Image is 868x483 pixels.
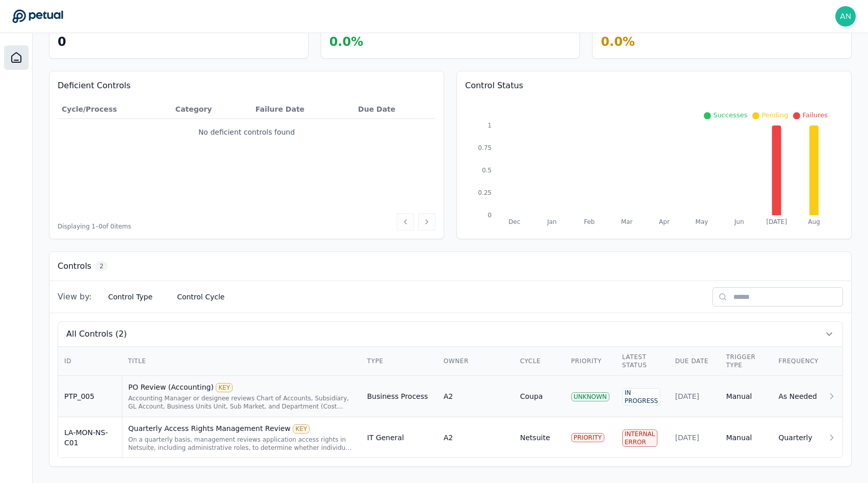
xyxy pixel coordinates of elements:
div: On a quarterly basis, management reviews application access rights in Netsuite, including adminis... [129,436,355,452]
th: Owner [438,347,514,376]
span: All Controls (2) [66,328,127,340]
div: Accounting Manager or designee reviews Chart of Accounts, Subsidiary, GL Account, Business Units ... [129,394,355,411]
h3: Deficient Controls [58,80,436,92]
img: andrew+doordash@petual.ai [835,6,856,27]
tspan: Feb [584,218,595,225]
span: 2 [95,261,108,271]
div: UNKNOWN [571,392,609,401]
span: Failures [802,111,828,119]
td: LA-MON-NS-C01 [58,417,122,459]
tspan: 0.5 [482,167,492,174]
a: Go to Dashboard [12,9,63,23]
th: ID [58,347,122,376]
tspan: Mar [621,218,633,225]
td: Business Process [361,376,438,417]
span: 0.0 % [601,35,635,49]
div: Netsuite [520,433,550,443]
span: 0 [58,35,66,49]
td: As Needed [772,376,825,417]
tspan: 1 [488,122,492,129]
tspan: Jun [734,218,744,225]
div: Coupa [520,391,543,401]
span: Pending [761,111,788,119]
tspan: Aug [808,218,820,225]
th: Latest Status [616,347,669,376]
td: IT General [361,417,438,459]
th: Cycle/Process [58,100,171,119]
th: Cycle [514,347,565,376]
tspan: 0.75 [478,144,492,151]
h3: Control Status [465,80,843,92]
th: Category [171,100,251,119]
tspan: May [696,218,708,225]
span: 0.0 % [329,35,364,49]
a: Dashboard [4,45,29,70]
tspan: 0.25 [478,189,492,196]
th: Due Date [669,347,720,376]
tspan: Dec [508,218,520,225]
td: No deficient controls found [58,119,436,146]
tspan: 0 [488,212,492,219]
tspan: Jan [547,218,557,225]
div: PO Review (Accounting) [129,382,355,392]
th: Frequency [772,347,825,376]
h3: Controls [58,260,91,272]
td: Manual [720,376,773,417]
th: Priority [565,347,616,376]
span: Successes [713,111,747,119]
th: Due Date [354,100,436,119]
tspan: [DATE] [767,218,787,225]
th: Type [361,347,438,376]
th: Failure Date [251,100,354,119]
button: All Controls (2) [58,322,843,346]
div: KEY [293,424,310,434]
div: [DATE] [675,391,714,401]
button: Control Cycle [169,288,233,306]
span: Displaying 1– 0 of 0 items [58,222,131,231]
tspan: Apr [659,218,670,225]
div: [DATE] [675,433,714,443]
div: Quarterly Access Rights Management Review [129,423,355,434]
th: Trigger Type [720,347,773,376]
button: Control Type [100,288,161,306]
div: KEY [216,383,233,392]
span: View by: [58,291,92,303]
div: In Progress [622,388,660,405]
div: PRIORITY [571,433,604,442]
td: Manual [720,417,773,459]
td: PTP_005 [58,376,122,417]
td: Quarterly [772,417,825,459]
div: A2 [444,391,453,401]
div: A2 [444,433,453,443]
div: Internal Error [622,429,658,447]
th: Title [122,347,361,376]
